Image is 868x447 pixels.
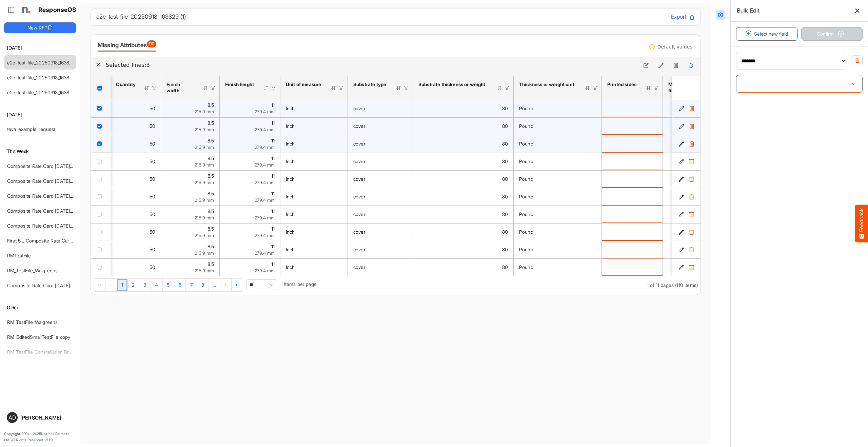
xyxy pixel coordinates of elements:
span: Inch [286,211,295,217]
div: Thickness or weight unit [519,81,576,88]
td: 8.5 is template cell Column Header httpsnorthellcomontologiesmapping-rulesmeasurementhasfinishsiz... [161,258,220,276]
td: is template cell Column Header httpsnorthellcomontologiesmapping-rulesmanufacturinghassubstratefi... [663,153,727,170]
div: Material finish [668,81,701,94]
span: Inch [286,176,295,182]
td: is template cell Column Header httpsnorthellcomontologiesmapping-rulesmanufacturinghassubstratefi... [663,135,727,153]
span: 80 [502,105,508,111]
td: cover is template cell Column Header httpsnorthellcomontologiesmapping-rulesmaterialhassubstratem... [348,241,413,258]
td: 80 is template cell Column Header httpsnorthellcomontologiesmapping-rulesmaterialhasmaterialthick... [413,258,514,276]
td: 80 is template cell Column Header httpsnorthellcomontologiesmapping-rulesmaterialhasmaterialthick... [413,206,514,223]
span: 50 [150,247,155,252]
button: Delete [688,123,695,130]
span: 279.4 mm [255,197,275,203]
div: Go to next page [220,279,232,291]
h6: This Week [4,148,76,155]
span: cover [353,229,366,235]
div: Finish height [225,81,254,88]
td: is template cell Column Header httpsnorthellcomontologiesmapping-rulesmanufacturinghasprintedsides [602,241,663,258]
a: RM_TestFile_Walgreens [7,319,58,325]
td: is template cell Column Header httpsnorthellcomontologiesmapping-rulesmanufacturinghassubstratefi... [663,117,727,135]
td: 80 is template cell Column Header httpsnorthellcomontologiesmapping-rulesmaterialhasmaterialthick... [413,188,514,206]
span: Pound [519,176,533,182]
td: 11 is template cell Column Header httpsnorthellcomontologiesmapping-rulesmeasurementhasfinishsize... [220,170,280,188]
a: Page 8 of 11 Pages [197,279,209,291]
p: Copyright 2004 - 2025 Northell Partners Ltd. All Rights Reserved. v 1.1.0 [4,431,76,443]
button: Edit [678,123,685,130]
td: Pound is template cell Column Header httpsnorthellcomontologiesmapping-rulesmaterialhasmaterialth... [514,188,602,206]
span: 215.9 mm [195,268,214,273]
span: 80 [502,229,508,235]
div: Default values [657,44,692,49]
td: f55b5efe-4af8-422c-a40f-7e6abb9f9eaf is template cell Column Header [672,100,702,117]
span: 279.4 mm [255,233,275,238]
button: Delete [688,140,695,147]
a: teva_example_request [7,126,55,132]
span: 279.4 mm [255,215,275,220]
span: 8.5 [208,120,214,126]
td: Pound is template cell Column Header httpsnorthellcomontologiesmapping-rulesmaterialhasmaterialth... [514,223,602,241]
button: Edit [678,176,685,182]
span: Inch [286,229,295,235]
td: 8.5 is template cell Column Header httpsnorthellcomontologiesmapping-rulesmeasurementhasfinishsiz... [161,117,220,135]
span: Pound [519,141,533,147]
span: 279.4 mm [255,162,275,168]
span: 8.5 [208,261,214,267]
td: 8.5 is template cell Column Header httpsnorthellcomontologiesmapping-rulesmeasurementhasfinishsiz... [161,153,220,170]
td: 11 is template cell Column Header httpsnorthellcomontologiesmapping-rulesmeasurementhasfinishsize... [220,117,280,135]
td: 80 is template cell Column Header httpsnorthellcomontologiesmapping-rulesmaterialhasmaterialthick... [413,223,514,241]
td: checkbox [91,100,111,117]
button: New RFP [4,22,76,33]
div: Go to first page [94,279,105,291]
td: 11 is template cell Column Header httpsnorthellcomontologiesmapping-rulesmeasurementhasfinishsize... [220,153,280,170]
a: Page 3 of 11 Pages [139,279,151,291]
button: Feedback [855,205,868,242]
td: is template cell Column Header httpsnorthellcomontologiesmapping-rulesmanufacturinghasprintedsides [602,153,663,170]
div: Filter Icon [653,85,659,91]
span: 11 [271,226,275,232]
span: 80 [502,123,508,129]
a: RM_EditedSmallTestFile copy [7,334,70,340]
span: 80 [502,247,508,252]
span: 215.9 mm [195,162,214,168]
td: 50 is template cell Column Header httpsnorthellcomontologiesmapping-rulesorderhasquantity [111,258,161,276]
td: 50 is template cell Column Header httpsnorthellcomontologiesmapping-rulesorderhasquantity [111,117,161,135]
span: 11 [271,244,275,249]
span: 50 [150,211,155,217]
h1: ResponseOS [38,6,77,14]
img: Northell [19,3,32,17]
span: Pound [519,229,533,235]
span: Inch [286,194,295,199]
a: Page 2 of 11 Pages [127,279,139,291]
td: b1f3af93-ecef-4895-b505-562d2ae163c7 is template cell Column Header [672,258,702,276]
span: Pound [519,247,533,252]
td: 80 is template cell Column Header httpsnorthellcomontologiesmapping-rulesmaterialhasmaterialthick... [413,241,514,258]
span: Inch [286,123,295,129]
a: Page 5 of 11 Pages [163,279,174,291]
a: Go to next pager [209,279,220,291]
span: 50 [150,141,155,147]
td: cover is template cell Column Header httpsnorthellcomontologiesmapping-rulesmaterialhassubstratem... [348,117,413,135]
div: Filter Icon [592,85,598,91]
span: 279.4 mm [255,268,275,273]
span: 215.9 mm [195,250,214,256]
span: 8.5 [208,155,214,161]
h6: Older [4,304,76,311]
td: a2ef31b9-ef87-4eb3-adfa-9d6c0cfdf961 is template cell Column Header [672,153,702,170]
td: cover is template cell Column Header httpsnorthellcomontologiesmapping-rulesmaterialhassubstratem... [348,223,413,241]
a: Page 1 of 11 Pages [117,279,127,291]
td: is template cell Column Header httpsnorthellcomontologiesmapping-rulesmanufacturinghasprintedsides [602,135,663,153]
span: 50 [150,123,155,129]
span: 8.5 [208,244,214,249]
div: Missing Attributes [98,40,156,50]
button: Delete [688,158,695,165]
span: 50 [150,176,155,182]
span: Confirm [817,30,847,38]
span: cover [353,247,366,252]
span: 215.9 mm [195,127,214,132]
td: cover is template cell Column Header httpsnorthellcomontologiesmapping-rulesmaterialhassubstratem... [348,153,413,170]
h6: Selected lines: 3 [106,61,636,70]
span: 110 [147,40,156,47]
td: Pound is template cell Column Header httpsnorthellcomontologiesmapping-rulesmaterialhasmaterialth... [514,153,602,170]
div: Filter Icon [210,85,216,91]
span: 279.4 mm [255,250,275,256]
